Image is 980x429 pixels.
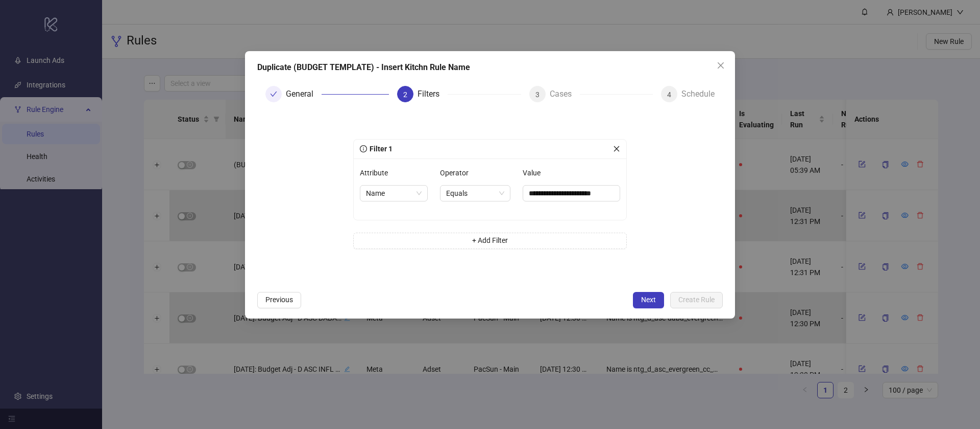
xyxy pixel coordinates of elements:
label: Operator [440,165,475,181]
div: General [286,86,322,102]
button: Previous [257,292,301,308]
span: Equals [446,186,504,201]
button: Create Rule [670,292,723,308]
button: Next [633,292,664,308]
input: Value [523,185,620,201]
div: Schedule [681,86,715,102]
label: Attribute [360,165,395,181]
span: close [717,61,725,70]
span: check [270,91,277,98]
span: Next [641,296,656,304]
span: Name [366,186,422,201]
div: Duplicate (BUDGET TEMPLATE) - Insert Kitchn Rule Name [257,61,723,74]
button: Close [713,57,729,74]
span: + Add Filter [472,236,508,244]
span: info-circle [360,145,367,152]
div: Filters [418,86,448,102]
div: Cases [550,86,580,102]
span: 4 [667,91,671,99]
span: Filter 1 [367,145,393,153]
span: close [613,145,620,152]
span: Previous [265,296,293,304]
button: + Add Filter [353,233,627,249]
span: 3 [535,91,540,99]
span: 2 [403,91,407,99]
label: Value [523,165,547,181]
